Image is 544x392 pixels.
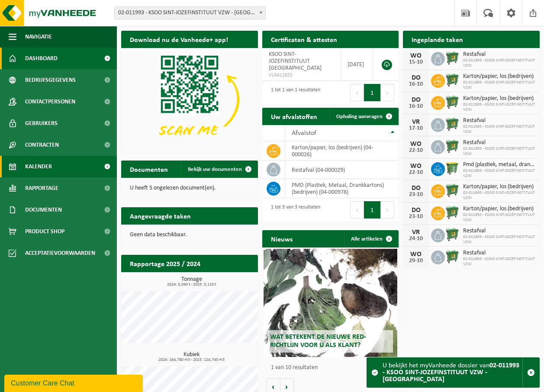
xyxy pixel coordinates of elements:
div: DO [407,207,425,214]
a: Ophaling aanvragen [329,108,398,125]
span: Karton/papier, los (bedrijven) [463,206,535,212]
img: WB-0770-HPE-GN-01 [445,95,460,109]
span: Karton/papier, los (bedrijven) [463,73,535,80]
td: PMD (Plastiek, Metaal, Drankkartons) (bedrijven) (04-000978) [285,179,399,198]
button: Previous [350,84,364,101]
iframe: chat widget [4,373,145,392]
span: Dashboard [25,48,58,69]
img: WB-0770-HPE-GN-01 [445,227,460,242]
span: 02-011993 - KSOO SINT-JOZEFINSTITUUT VZW [463,190,535,201]
span: Navigatie [25,26,52,48]
h2: Aangevraagde taken [121,207,200,224]
span: 02-011993 - KSOO SINT-JOZEFINSTITUUT VZW [463,102,535,112]
span: 02-011993 - KSOO SINT-JOZEFINSTITUUT VZW - OOSTENDE [115,7,265,19]
button: 1 [364,84,381,101]
a: Wat betekent de nieuwe RED-richtlijn voor u als klant? [264,249,397,357]
span: Contactpersonen [25,91,75,112]
span: Acceptatievoorwaarden [25,242,95,264]
td: karton/papier, los (bedrijven) (04-000026) [285,141,399,161]
h2: Documenten [121,161,177,177]
button: 1 [364,201,381,218]
button: Previous [350,201,364,218]
h2: Rapportage 2025 / 2024 [121,255,209,272]
div: DO [407,185,425,192]
img: WB-0770-HPE-GN-01 [445,205,460,220]
div: 15-10 [407,59,425,65]
span: VLA611855 [269,72,334,79]
span: Contracten [25,134,59,156]
span: Documenten [25,199,62,221]
img: WB-0770-HPE-GN-01 [445,117,460,132]
h2: Nieuws [262,230,301,247]
img: WB-0770-HPE-GN-01 [445,183,460,198]
button: Next [381,84,394,101]
span: Bedrijfsgegevens [25,69,76,91]
span: Bekijk uw documenten [188,167,242,172]
img: WB-0770-HPE-GN-01 [445,51,460,65]
span: 02-011993 - KSOO SINT-JOZEFINSTITUUT VZW [463,168,535,179]
span: Product Shop [25,221,64,242]
span: Rapportage [25,177,58,199]
div: 1 tot 1 van 1 resultaten [267,83,320,102]
div: WO [407,52,425,59]
div: WO [407,141,425,148]
div: VR [407,119,425,125]
div: U bekijkt het myVanheede dossier van [383,358,522,387]
img: WB-0770-HPE-GN-01 [445,249,460,264]
a: Bekijk rapportage [193,272,257,289]
h3: Tonnage [126,276,258,287]
strong: 02-011993 - KSOO SINT-JOZEFINSTITUUT VZW - [GEOGRAPHIC_DATA] [383,362,519,383]
div: 22-10 [407,148,425,154]
td: [DATE] [341,48,373,81]
img: WB-0770-HPE-GN-50 [445,161,460,176]
span: 2024: 164,780 m3 - 2025: 124,740 m3 [126,358,258,362]
div: 16-10 [407,81,425,87]
div: 1 tot 3 van 3 resultaten [267,200,320,219]
div: 24-10 [407,236,425,242]
div: 29-10 [407,258,425,264]
img: WB-0770-HPE-GN-01 [445,139,460,154]
div: 17-10 [407,125,425,132]
span: 02-011993 - KSOO SINT-JOZEFINSTITUUT VZW [463,257,535,267]
span: 2024: 0,040 t - 2025: 0,110 t [126,283,258,287]
div: 22-10 [407,170,425,176]
span: 02-011993 - KSOO SINT-JOZEFINSTITUUT VZW [463,124,535,135]
p: 1 van 10 resultaten [271,365,395,371]
div: WO [407,163,425,170]
div: WO [407,251,425,258]
span: Restafval [463,228,535,235]
h2: Uw afvalstoffen [262,108,326,125]
span: Pmd (plastiek, metaal, drankkartons) (bedrijven) [463,161,535,168]
span: KSOO SINT-JOZEFINSTITUUT [GEOGRAPHIC_DATA] [269,51,322,71]
span: Ophaling aanvragen [336,114,383,119]
span: 02-011993 - KSOO SINT-JOZEFINSTITUUT VZW [463,235,535,245]
span: Restafval [463,117,535,124]
div: DO [407,96,425,103]
span: Restafval [463,139,535,146]
span: Karton/papier, los (bedrijven) [463,95,535,102]
span: 02-011993 - KSOO SINT-JOZEFINSTITUUT VZW [463,80,535,90]
div: VR [407,229,425,236]
h2: Download nu de Vanheede+ app! [121,31,237,48]
h3: Kubiek [126,352,258,362]
div: 16-10 [407,103,425,109]
div: 23-10 [407,214,425,220]
p: Geen data beschikbaar. [130,232,249,238]
span: Wat betekent de nieuwe RED-richtlijn voor u als klant? [270,334,366,349]
a: Alle artikelen [344,230,398,247]
td: restafval (04-000029) [285,161,399,179]
h2: Certificaten & attesten [262,31,346,48]
span: 02-011993 - KSOO SINT-JOZEFINSTITUUT VZW [463,212,535,223]
span: 02-011993 - KSOO SINT-JOZEFINSTITUUT VZW - OOSTENDE [114,6,266,19]
div: 23-10 [407,192,425,198]
img: WB-0770-HPE-GN-01 [445,73,460,87]
span: Restafval [463,51,535,58]
span: Restafval [463,250,535,257]
p: U heeft 5 ongelezen document(en). [130,185,249,191]
span: Gebruikers [25,112,58,134]
div: DO [407,74,425,81]
span: 02-011993 - KSOO SINT-JOZEFINSTITUUT VZW [463,58,535,68]
img: Download de VHEPlus App [121,48,258,151]
span: Afvalstof [292,130,316,137]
